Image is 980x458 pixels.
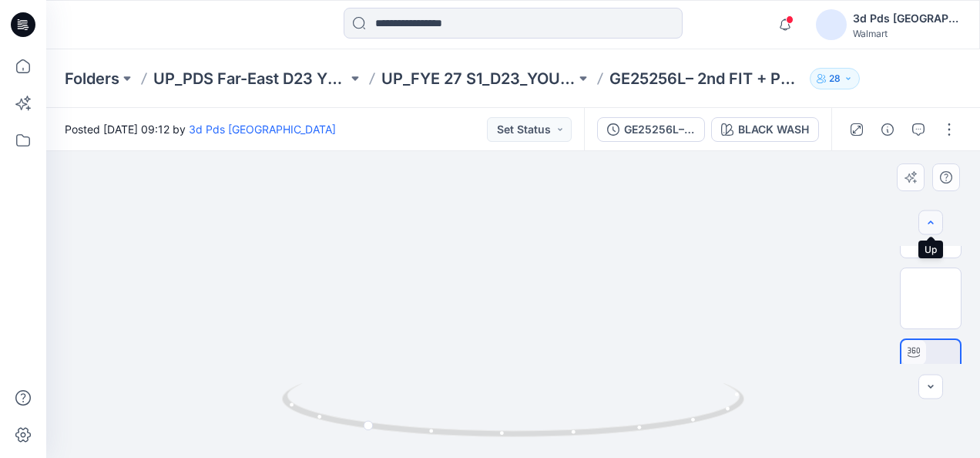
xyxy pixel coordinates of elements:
span: Posted [DATE] 09:12 by [65,121,336,137]
div: BLACK WASH [738,121,809,138]
button: 28 [810,68,860,89]
p: GE25256L– 2nd FIT + PP Men’s Denim Jacket [609,68,804,89]
a: UP_PDS Far-East D23 YM's Tops [153,68,347,89]
button: Details [875,117,900,142]
div: GE25256L–2nd FIT + PP Men’s Denim Jacket [624,121,695,138]
div: 3d Pds [GEOGRAPHIC_DATA] [853,9,961,28]
button: BLACK WASH [711,117,819,142]
p: 28 [829,70,841,87]
div: Walmart [853,28,961,39]
button: GE25256L–2nd FIT + PP Men’s Denim Jacket [597,117,705,142]
img: avatar [816,9,847,40]
a: Folders [65,68,119,89]
a: UP_FYE 27 S1_D23_YOUNG MEN’S TOP PDS/[GEOGRAPHIC_DATA] [381,68,576,89]
a: 3d Pds [GEOGRAPHIC_DATA] [189,123,336,136]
